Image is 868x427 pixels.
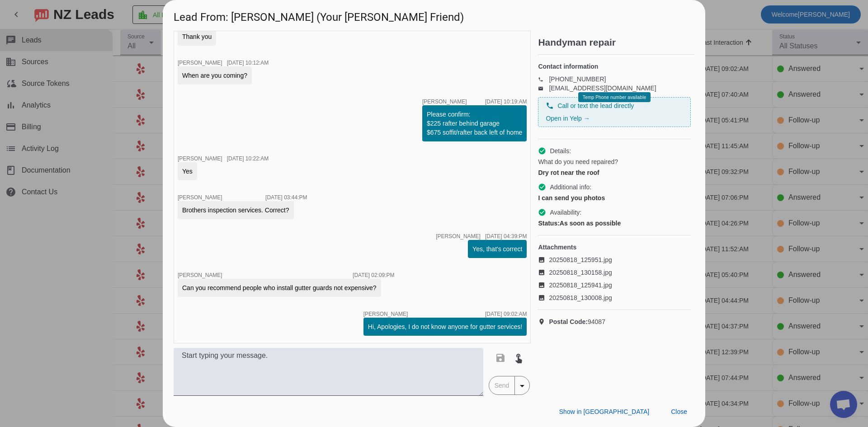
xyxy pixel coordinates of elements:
span: Temp Phone number available [583,95,646,100]
mat-icon: email [538,86,549,90]
mat-icon: image [538,256,549,263]
mat-icon: phone [546,102,554,110]
span: Show in [GEOGRAPHIC_DATA] [559,408,649,415]
span: [PERSON_NAME] [178,194,222,201]
span: [PERSON_NAME] [178,155,222,162]
div: Please confirm: $225 rafter behind garage $675 soffit/rafter back left of home [427,110,522,137]
mat-icon: arrow_drop_down [517,380,528,391]
div: [DATE] 04:39:PM [485,234,527,239]
mat-icon: check_circle [538,208,546,216]
span: [PERSON_NAME] [178,272,222,278]
a: 20250818_125951.jpg [538,255,691,264]
span: What do you need repaired? [538,157,618,166]
span: Details: [550,146,571,155]
span: [PERSON_NAME] [436,234,481,239]
button: Close [664,404,694,420]
strong: Postal Code: [549,318,588,325]
mat-icon: image [538,282,549,289]
a: 20250818_130158.jpg [538,268,691,277]
h4: Contact information [538,62,691,71]
a: [EMAIL_ADDRESS][DOMAIN_NAME] [549,84,656,92]
mat-icon: touch_app [513,352,524,363]
div: [DATE] 10:22:AM [227,156,269,161]
span: [PERSON_NAME] [422,99,467,104]
div: Can you recommend people who install gutter guards not expensive? [182,283,377,292]
span: Close [671,408,687,415]
div: Hi, Apologies, I do not know anyone for gutter services! [368,322,523,331]
div: Yes, that's correct [472,244,522,253]
h2: Handyman repair [538,38,694,47]
mat-icon: check_circle [538,183,546,191]
span: Availability: [550,208,581,217]
span: Call or text the lead directly [557,101,634,110]
a: 20250818_125941.jpg [538,281,691,290]
div: When are you coming? [182,71,247,80]
div: [DATE] 10:12:AM [227,60,269,66]
span: 20250818_130158.jpg [549,268,612,277]
div: [DATE] 02:09:PM [353,272,394,278]
a: Open in Yelp → [546,115,590,122]
span: [PERSON_NAME] [363,311,408,317]
mat-icon: location_on [538,318,549,325]
div: As soon as possible [538,219,691,228]
div: Thank you [182,32,212,41]
h4: Attachments [538,243,691,252]
span: 20250818_130008.jpg [549,293,612,302]
a: 20250818_130008.jpg [538,293,691,302]
a: [PHONE_NUMBER] [549,75,606,83]
button: Show in [GEOGRAPHIC_DATA] [552,404,656,420]
span: 20250818_125951.jpg [549,255,612,264]
div: Brothers inspection services. Correct? [182,206,289,215]
span: 20250818_125941.jpg [549,281,612,290]
mat-icon: check_circle [538,147,546,155]
div: Dry rot near the roof [538,168,691,177]
strong: Status: [538,220,559,227]
div: I can send you photos [538,193,691,202]
mat-icon: phone [538,77,549,81]
mat-icon: image [538,269,549,276]
div: [DATE] 03:44:PM [265,195,307,200]
mat-icon: image [538,294,549,301]
div: [DATE] 09:02:AM [485,311,527,317]
div: Yes [182,167,193,176]
div: [DATE] 10:19:AM [485,99,527,104]
span: 94087 [549,317,605,326]
span: Additional info: [550,183,591,192]
span: [PERSON_NAME] [178,60,222,66]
